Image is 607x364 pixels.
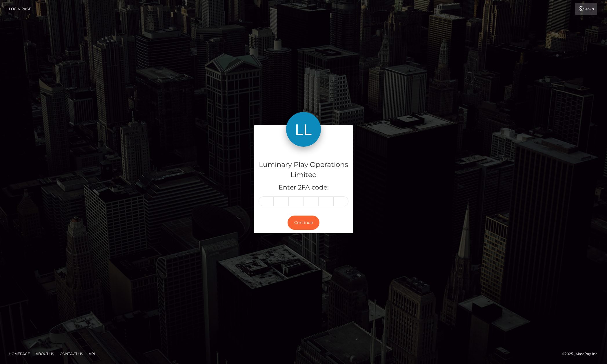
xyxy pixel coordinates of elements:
[575,3,597,15] a: Login
[6,349,32,358] a: Homepage
[259,183,348,192] h5: Enter 2FA code:
[57,349,85,358] a: Contact Us
[33,349,56,358] a: About Us
[259,160,348,180] h4: Luminary Play Operations Limited
[86,349,97,358] a: API
[562,351,603,357] div: © 2025 , MassPay Inc.
[288,216,319,230] button: Continue
[9,3,31,15] a: Login Page
[286,112,321,147] img: Luminary Play Operations Limited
